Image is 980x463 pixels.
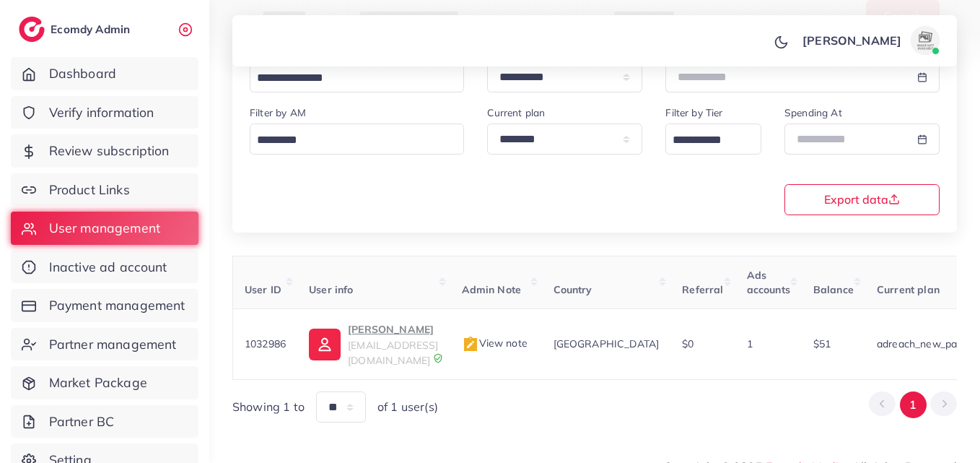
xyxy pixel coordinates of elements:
span: Partner management [49,335,177,354]
div: Search for option [665,124,761,155]
a: Partner management [11,328,198,361]
a: logoEcomdy Admin [19,17,134,42]
a: Verify information [11,96,198,129]
img: admin_note.cdd0b510.svg [462,336,479,353]
span: Current plan [877,283,940,296]
a: Dashboard [11,57,198,90]
span: of 1 user(s) [377,399,438,415]
a: User management [11,212,198,245]
img: logo [19,17,45,42]
a: [PERSON_NAME]avatar [795,26,945,55]
span: Country [554,283,592,296]
span: Admin Note [462,283,522,296]
h2: Ecomdy Admin [51,22,134,36]
div: Search for option [250,124,464,155]
span: Referral [682,283,723,296]
img: avatar [911,26,940,55]
label: Filter by Tier [665,105,722,120]
p: [PERSON_NAME] [348,321,438,338]
span: Verify information [49,103,154,122]
label: Current plan [487,105,545,120]
span: [EMAIL_ADDRESS][DOMAIN_NAME] [348,339,438,366]
a: Payment management [11,289,198,322]
input: Search for option [252,67,445,90]
span: Showing 1 to [232,399,305,415]
input: Search for option [668,129,743,152]
input: Search for option [252,129,445,152]
span: Market Package [49,373,147,392]
a: Inactive ad account [11,251,198,284]
img: ic-user-info.36bf1079.svg [309,329,341,360]
a: [PERSON_NAME][EMAIL_ADDRESS][DOMAIN_NAME] [309,321,438,368]
span: [GEOGRAPHIC_DATA] [554,337,660,350]
a: Review subscription [11,134,198,168]
button: Go to page 1 [900,391,927,418]
span: Balance [813,283,854,296]
a: Market Package [11,366,198,399]
span: Dashboard [49,64,116,83]
span: Product Links [49,181,130,199]
label: Filter by AM [250,105,306,120]
span: User info [309,283,353,296]
div: Search for option [250,61,464,92]
ul: Pagination [869,391,957,418]
span: Export data [824,194,900,205]
span: 1032986 [245,337,286,350]
span: Payment management [49,296,185,315]
span: Partner BC [49,412,115,431]
span: User management [49,219,160,238]
span: User ID [245,283,281,296]
p: [PERSON_NAME] [802,32,901,49]
img: 9CAL8B2pu8EFxCJHYAAAAldEVYdGRhdGU6Y3JlYXRlADIwMjItMTItMDlUMDQ6NTg6MzkrMDA6MDBXSlgLAAAAJXRFWHRkYXR... [433,353,443,363]
a: Product Links [11,173,198,207]
span: Ads accounts [747,269,790,296]
span: Review subscription [49,142,170,160]
button: Export data [784,184,940,215]
a: Partner BC [11,405,198,438]
span: Inactive ad account [49,258,167,277]
span: View note [462,337,528,350]
span: 1 [747,337,753,350]
span: $51 [813,337,831,350]
span: $0 [682,337,694,350]
label: Spending At [784,105,842,120]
